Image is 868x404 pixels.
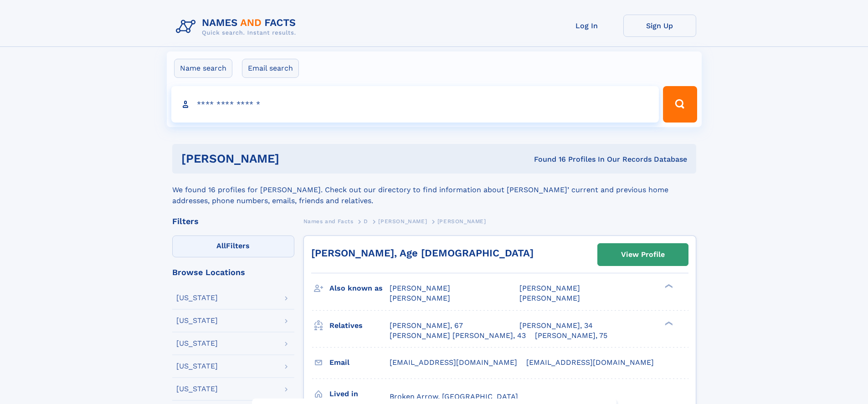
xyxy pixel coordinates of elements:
[437,218,486,225] span: [PERSON_NAME]
[535,331,607,341] a: [PERSON_NAME], 75
[329,281,390,296] h3: Also known as
[172,174,696,206] div: We found 16 profiles for [PERSON_NAME]. Check out our directory to find information about [PERSON...
[303,215,354,227] a: Names and Facts
[378,215,427,227] a: [PERSON_NAME]
[364,218,368,225] span: D
[390,331,526,341] a: [PERSON_NAME] [PERSON_NAME], 43
[623,15,696,37] a: Sign Up
[663,283,673,289] div: ❯
[526,358,654,367] span: [EMAIL_ADDRESS][DOMAIN_NAME]
[390,392,518,401] span: Broken Arrow, [GEOGRAPHIC_DATA]
[378,218,427,225] span: [PERSON_NAME]
[390,358,517,367] span: [EMAIL_ADDRESS][DOMAIN_NAME]
[174,59,232,78] label: Name search
[663,320,673,326] div: ❯
[663,86,697,123] button: Search Button
[172,15,303,39] img: Logo Names and Facts
[550,15,623,37] a: Log In
[519,284,580,292] span: [PERSON_NAME]
[390,284,450,292] span: [PERSON_NAME]
[621,244,665,265] div: View Profile
[216,241,226,250] span: All
[176,385,218,393] div: [US_STATE]
[329,386,390,402] h3: Lived in
[172,268,294,276] div: Browse Locations
[390,321,463,331] a: [PERSON_NAME], 67
[329,318,390,333] h3: Relatives
[311,247,534,259] a: [PERSON_NAME], Age [DEMOGRAPHIC_DATA]
[172,217,294,225] div: Filters
[176,294,218,302] div: [US_STATE]
[329,355,390,370] h3: Email
[519,321,593,331] a: [PERSON_NAME], 34
[519,294,580,302] span: [PERSON_NAME]
[364,215,368,227] a: D
[598,244,688,266] a: View Profile
[242,59,299,78] label: Email search
[406,154,687,164] div: Found 16 Profiles In Our Records Database
[172,235,294,257] label: Filters
[181,153,407,164] h1: [PERSON_NAME]
[176,363,218,370] div: [US_STATE]
[176,317,218,324] div: [US_STATE]
[171,86,659,123] input: search input
[176,340,218,347] div: [US_STATE]
[390,294,450,302] span: [PERSON_NAME]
